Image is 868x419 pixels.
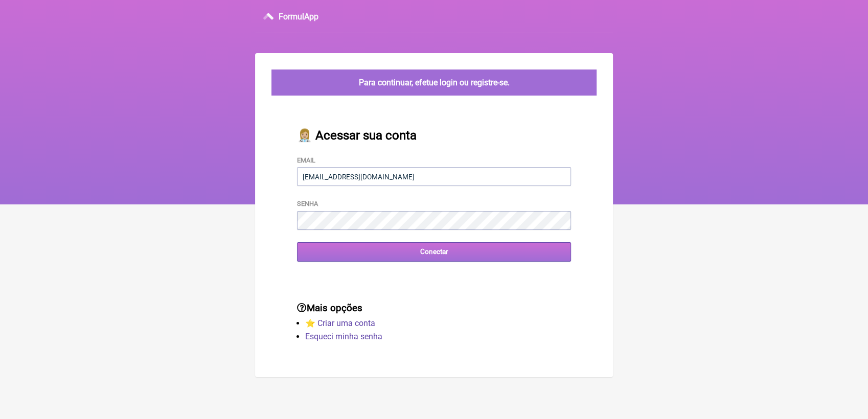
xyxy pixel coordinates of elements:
[297,128,571,143] h2: 👩🏼‍⚕️ Acessar sua conta
[297,156,315,164] label: Email
[271,69,597,96] div: Para continuar, efetue login ou registre-se.
[305,318,375,328] a: ⭐️ Criar uma conta
[297,302,571,314] h3: Mais opções
[297,200,318,207] label: Senha
[279,12,318,21] h3: FormulApp
[305,332,382,341] a: Esqueci minha senha
[297,242,571,261] input: Conectar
